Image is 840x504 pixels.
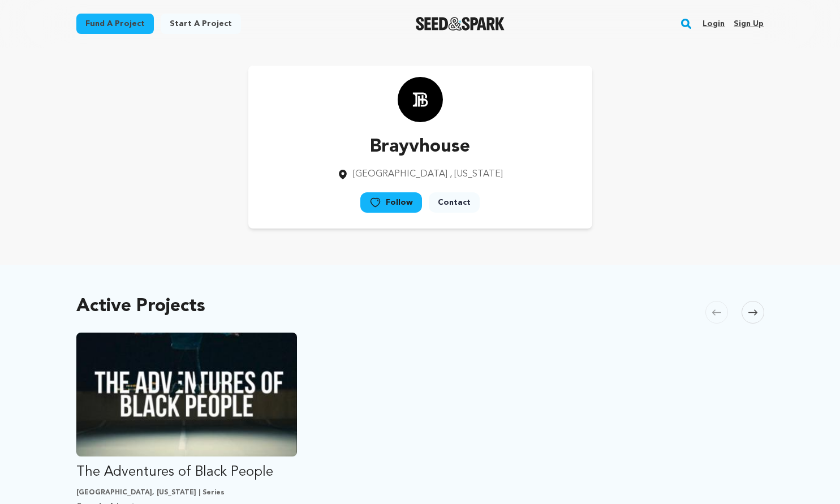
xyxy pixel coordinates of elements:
a: Seed&Spark Homepage [416,17,505,31]
p: The Adventures of Black People [76,463,298,481]
a: Sign up [734,15,764,33]
p: Brayvhouse [337,133,503,161]
a: Follow [360,192,422,213]
span: [GEOGRAPHIC_DATA] [353,170,447,179]
a: Fund a project [76,14,154,34]
h2: Active Projects [76,299,205,315]
img: Seed&Spark Logo Dark Mode [416,17,505,31]
img: https://seedandspark-static.s3.us-east-2.amazonaws.com/images/User/002/172/569/medium/66b31218906... [398,77,443,122]
p: [GEOGRAPHIC_DATA], [US_STATE] | Series [76,488,298,497]
a: Contact [429,192,480,213]
a: Start a project [161,14,241,34]
span: , [US_STATE] [450,170,503,179]
a: Login [703,15,725,33]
